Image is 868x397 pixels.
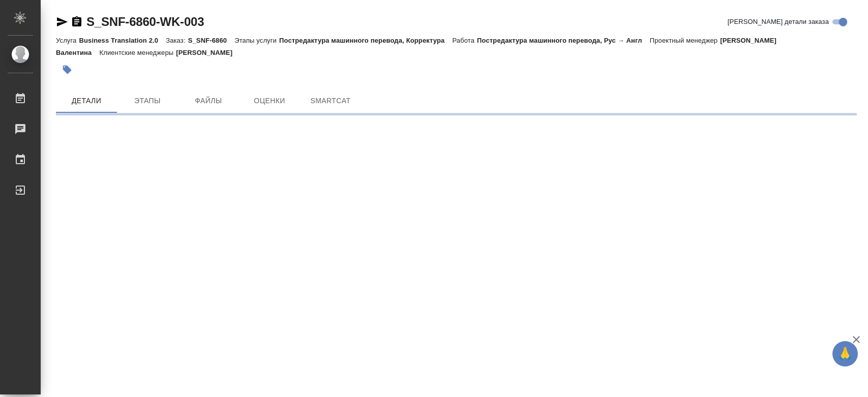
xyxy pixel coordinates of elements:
[836,343,854,364] span: 🙏
[234,37,279,44] p: Этапы услуги
[166,37,188,44] p: Заказ:
[176,49,240,56] p: [PERSON_NAME]
[728,17,829,27] span: [PERSON_NAME] детали заказа
[650,37,720,44] p: Проектный менеджер
[99,49,176,56] p: Клиентские менеджеры
[56,16,68,28] button: Скопировать ссылку для ЯМессенджера
[306,95,355,107] span: SmartCat
[477,37,650,44] p: Постредактура машинного перевода, Рус → Англ
[56,58,78,81] button: Добавить тэг
[56,37,79,44] p: Услуга
[245,95,294,107] span: Оценки
[188,37,235,44] p: S_SNF-6860
[279,37,452,44] p: Постредактура машинного перевода, Корректура
[62,95,111,107] span: Детали
[184,95,233,107] span: Файлы
[123,95,172,107] span: Этапы
[452,37,477,44] p: Работа
[71,16,83,28] button: Скопировать ссылку
[79,37,166,44] p: Business Translation 2.0
[832,341,858,367] button: 🙏
[86,15,204,28] a: S_SNF-6860-WK-003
